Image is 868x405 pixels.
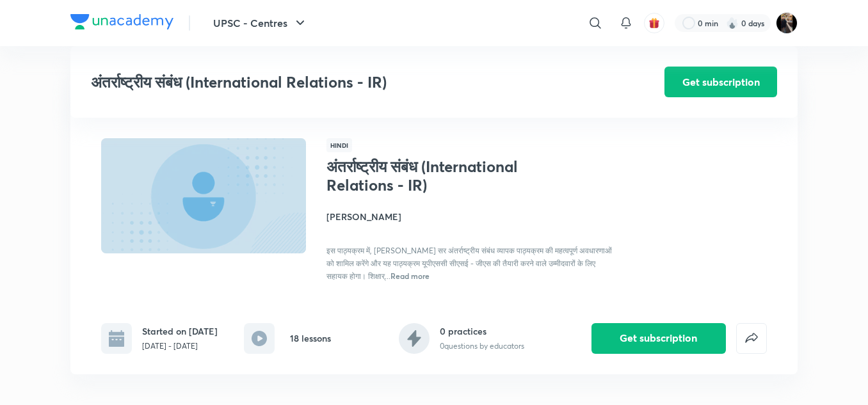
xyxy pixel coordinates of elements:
img: Company Logo [70,14,173,29]
h6: 18 lessons [290,331,331,345]
p: 0 questions by educators [440,340,524,352]
button: Get subscription [591,323,726,354]
h3: अंतर्राष्ट्रीय संबंध (International Relations - IR) [91,73,592,91]
img: streak [726,17,739,29]
span: Read more [390,271,430,281]
img: amit tripathi [776,12,798,34]
span: इस पाठ्यक्रम में, [PERSON_NAME] सर अंतर्राष्ट्रीय संबंध व्यापक पाठ्यक्रम की महत्वपूर्ण अवधारणाओं ... [326,246,612,281]
span: Hindi [326,138,352,152]
button: UPSC - Centres [205,10,316,36]
h6: Started on [DATE] [142,324,218,338]
h4: [PERSON_NAME] [326,210,613,223]
img: avatar [648,17,660,29]
button: false [736,323,767,354]
img: Thumbnail [99,137,308,255]
h6: 0 practices [440,324,524,338]
p: [DATE] - [DATE] [142,340,218,352]
h1: अंतर्राष्ट्रीय संबंध (International Relations - IR) [326,157,536,195]
button: avatar [644,13,664,33]
button: Get subscription [664,67,777,97]
a: Company Logo [70,14,173,33]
